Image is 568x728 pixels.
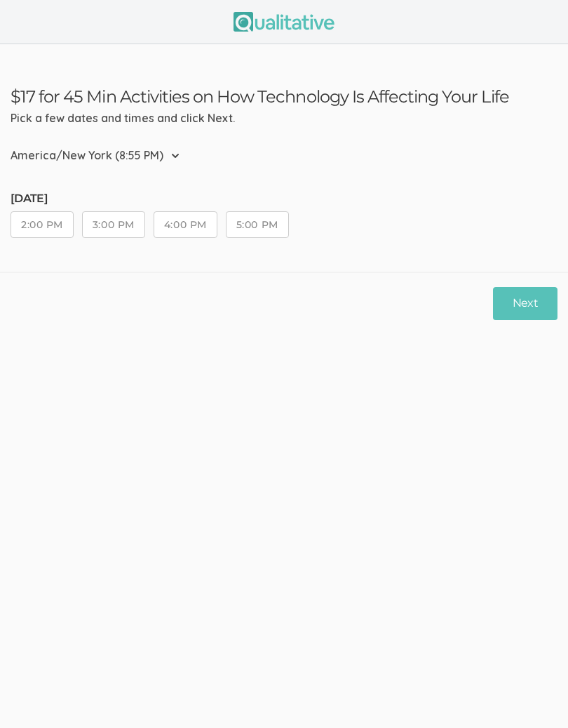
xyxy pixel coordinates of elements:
h5: [DATE] [11,192,297,205]
button: 2:00 PM [11,211,74,238]
img: Qualitative [234,12,334,32]
button: 4:00 PM [154,211,217,238]
button: 5:00 PM [226,211,289,238]
button: Next [493,287,557,320]
h3: $17 for 45 Min Activities on How Technology Is Affecting Your Life [11,86,557,107]
div: Pick a few dates and times and click Next. [11,110,557,126]
button: 3:00 PM [82,211,145,238]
